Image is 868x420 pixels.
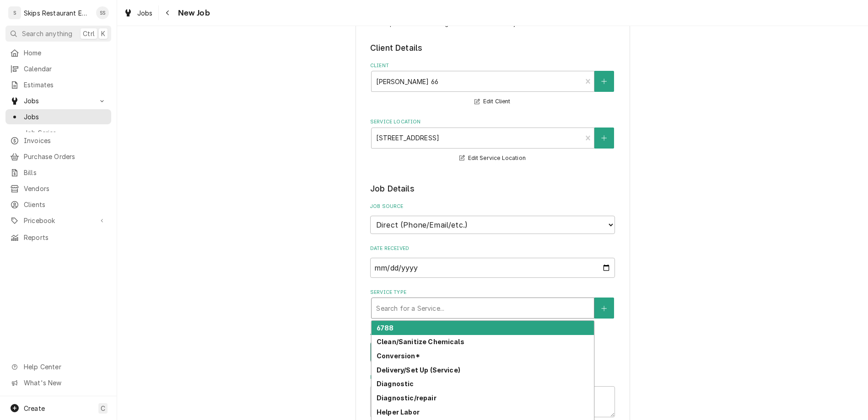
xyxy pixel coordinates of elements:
[370,330,615,337] label: Job Type
[24,80,107,90] span: Estimates
[24,404,45,412] span: Create
[8,6,21,19] div: S
[120,5,156,21] a: Jobs
[5,213,111,228] a: Go to Pricebook
[601,135,607,141] svg: Create New Location
[458,153,527,164] button: Edit Service Location
[137,8,153,18] span: Jobs
[24,48,107,58] span: Home
[370,42,615,54] legend: Client Details
[370,258,615,278] input: yyyy-mm-dd
[370,289,615,296] label: Service Type
[24,64,107,74] span: Calendar
[377,394,437,402] strong: Diagnostic/repair
[5,93,111,108] a: Go to Jobs
[5,45,111,60] a: Home
[5,77,111,92] a: Estimates
[370,374,615,417] div: Reason For Call
[24,8,91,18] div: Skips Restaurant Equipment
[83,29,95,38] span: Ctrl
[5,165,111,180] a: Bills
[5,61,111,76] a: Calendar
[594,128,614,149] button: Create New Location
[24,112,107,122] span: Jobs
[5,133,111,148] a: Invoices
[370,330,615,362] div: Job Type
[24,184,107,193] span: Vendors
[370,62,615,69] label: Client
[22,29,72,38] span: Search anything
[377,366,460,374] strong: Delivery/Set Up (Service)
[5,230,111,245] a: Reports
[24,96,93,106] span: Jobs
[5,26,111,42] button: Search anythingCtrlK
[96,6,109,19] div: SS
[601,78,607,85] svg: Create New Client
[370,374,615,381] label: Reason For Call
[24,216,93,225] span: Pricebook
[101,29,105,38] span: K
[370,62,615,107] div: Client
[377,408,420,416] strong: Helper Labor
[24,168,107,177] span: Bills
[24,378,106,388] span: What's New
[473,96,512,107] button: Edit Client
[370,245,615,277] div: Date Received
[5,125,111,140] a: Job Series
[370,245,615,252] label: Date Received
[24,152,107,161] span: Purchase Orders
[24,200,107,209] span: Clients
[601,305,607,312] svg: Create New Service
[377,338,464,346] strong: Clean/Sanitize Chemicals
[24,233,107,242] span: Reports
[594,71,614,92] button: Create New Client
[101,404,105,413] span: C
[377,352,420,360] strong: Conversion*
[24,362,106,372] span: Help Center
[5,181,111,196] a: Vendors
[96,6,109,19] div: Shan Skipper's Avatar
[370,289,615,319] div: Service Type
[594,298,614,319] button: Create New Service
[175,7,210,19] span: New Job
[370,203,615,210] label: Job Source
[5,109,111,124] a: Jobs
[24,128,107,138] span: Job Series
[370,118,615,126] label: Service Location
[377,380,414,388] strong: Diagnostic
[24,136,107,145] span: Invoices
[161,5,175,20] button: Navigate back
[5,197,111,212] a: Clients
[377,324,394,332] strong: 6788
[370,203,615,234] div: Job Source
[370,118,615,164] div: Service Location
[5,149,111,164] a: Purchase Orders
[370,183,615,195] legend: Job Details
[5,375,111,390] a: Go to What's New
[5,359,111,374] a: Go to Help Center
